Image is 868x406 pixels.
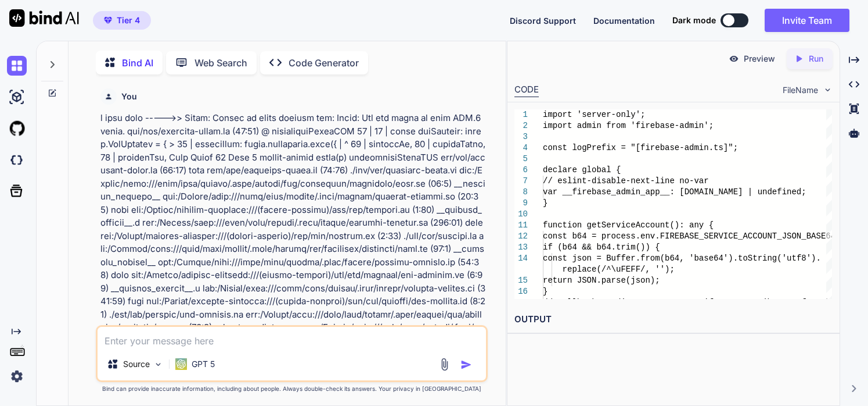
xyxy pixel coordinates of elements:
[460,359,472,371] img: icon
[289,56,359,70] p: Code Generator
[7,119,27,138] img: githubLight
[563,265,675,274] span: replace(/^\uFEFF/, '');
[123,358,150,370] p: Source
[514,297,528,308] div: 17
[543,110,645,119] span: import 'server-only';
[7,366,27,386] img: settings
[593,15,655,27] button: Documentation
[514,83,539,97] div: CODE
[96,384,488,393] p: Bind can provide inaccurate information, including about people. Always double-check its answers....
[543,220,714,230] span: function getServiceAccount(): any {
[7,56,27,76] img: chat
[514,120,528,131] div: 2
[514,165,528,176] div: 6
[514,109,528,120] div: 1
[672,15,716,26] span: Dark mode
[777,298,836,307] span: t prefer the
[729,54,739,64] img: preview
[777,187,806,197] span: fined;
[514,131,528,143] div: 3
[514,209,528,220] div: 10
[744,53,775,65] p: Preview
[153,359,163,369] img: Pick Models
[514,220,528,231] div: 11
[514,154,528,165] div: 5
[192,358,215,370] p: GPT 5
[122,56,153,70] p: Bind AI
[809,53,823,65] p: Run
[777,232,841,241] span: _JSON_BASE64;
[438,358,451,371] img: attachment
[514,143,528,154] div: 4
[543,198,548,208] span: }
[514,253,528,264] div: 14
[514,275,528,286] div: 15
[104,17,112,24] img: premium
[543,298,777,307] span: // Fallback to discrete env vars if you must (bu
[543,276,660,285] span: return JSON.parse(json);
[543,165,621,174] span: declare global {
[783,84,818,96] span: FileName
[7,150,27,170] img: darkCloudIdeIcon
[543,287,548,296] span: }
[93,11,151,30] button: premiumTier 4
[543,232,777,241] span: const b64 = process.env.FIREBASE_SERVICE_ACCOUNT
[543,176,709,186] span: // eslint-disable-next-line no-var
[195,56,247,70] p: Web Search
[117,15,140,26] span: Tier 4
[768,254,821,263] span: ng('utf8').
[510,15,576,27] button: Discord Support
[543,143,738,152] span: const logPrefix = "[firebase-admin.ts]";
[175,358,187,370] img: GPT 5
[507,306,839,333] h2: OUTPUT
[543,254,767,263] span: const json = Buffer.from(b64, 'base64').toStri
[121,91,137,102] h6: You
[543,243,660,252] span: if (b64 && b64.trim()) {
[514,286,528,297] div: 16
[765,9,849,32] button: Invite Team
[543,121,714,130] span: import admin from 'firebase-admin';
[514,231,528,242] div: 12
[823,85,833,95] img: chevron down
[514,176,528,187] div: 7
[593,16,655,26] span: Documentation
[9,9,79,27] img: Bind AI
[7,87,27,107] img: ai-studio
[514,198,528,209] div: 9
[514,242,528,253] div: 13
[543,187,777,197] span: var __firebase_admin_app__: [DOMAIN_NAME] | unde
[510,16,576,26] span: Discord Support
[514,187,528,198] div: 8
